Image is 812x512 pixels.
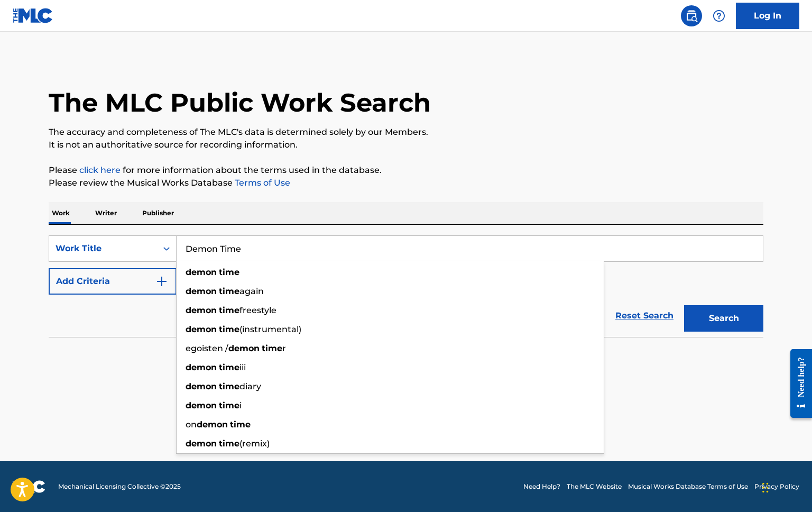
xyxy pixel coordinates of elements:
span: (remix) [239,438,270,449]
h1: The MLC Public Work Search [49,87,431,118]
button: Add Criteria [49,268,177,295]
img: help [713,10,725,22]
strong: demon [186,381,217,391]
img: MLC Logo [13,8,53,23]
strong: demon [186,400,217,410]
span: r [282,343,286,353]
strong: demon [228,343,260,353]
a: click here [79,165,121,175]
span: Mechanical Licensing Collective © 2025 [58,482,181,491]
a: Musical Works Database Terms of Use [628,482,748,491]
strong: demon [186,438,217,449]
strong: time [219,324,239,334]
p: Publisher [139,202,177,224]
div: Work Title [56,242,151,255]
strong: time [219,286,239,296]
span: freestyle [239,305,276,315]
button: Search [684,305,763,332]
p: Please for more information about the terms used in the database. [49,164,763,177]
a: Terms of Use [233,178,290,188]
a: Log In [736,3,799,29]
span: iii [239,362,246,372]
a: Public Search [681,5,702,26]
span: egoisten / [186,343,228,353]
iframe: Chat Widget [759,461,812,512]
p: Work [49,202,73,224]
p: Please review the Musical Works Database [49,177,763,189]
img: search [685,10,698,22]
div: Help [708,5,730,26]
strong: demon [186,267,217,277]
strong: demon [186,305,217,315]
strong: demon [197,419,228,429]
a: The MLC Website [567,482,622,491]
strong: demon [186,324,217,334]
strong: time [219,267,239,277]
strong: demon [186,286,217,296]
form: Search Form [49,235,763,337]
strong: time [219,305,239,315]
span: on [186,419,197,429]
a: Reset Search [610,304,679,327]
p: Writer [92,202,120,224]
span: diary [239,381,261,391]
strong: time [219,381,239,391]
span: i [239,400,242,410]
strong: demon [186,362,217,372]
iframe: Resource Center [782,341,812,426]
img: logo [13,480,45,493]
img: 9d2ae6d4665cec9f34b9.svg [155,275,168,288]
strong: time [219,400,239,410]
strong: time [262,343,282,353]
strong: time [219,438,239,449]
a: Privacy Policy [754,482,799,491]
a: Need Help? [523,482,560,491]
strong: time [219,362,239,372]
p: The accuracy and completeness of The MLC's data is determined solely by our Members. [49,126,763,139]
span: (instrumental) [239,324,301,334]
strong: time [230,419,251,429]
span: again [239,286,264,296]
div: Drag [762,472,769,504]
p: It is not an authoritative source for recording information. [49,139,763,151]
